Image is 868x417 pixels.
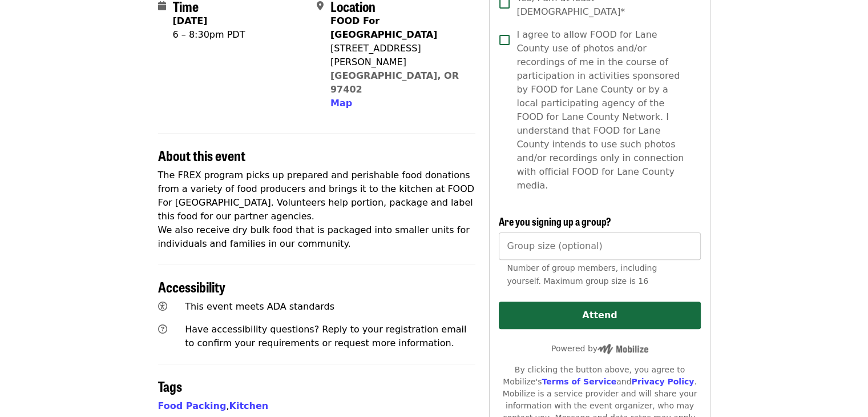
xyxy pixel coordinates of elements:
span: Powered by [551,344,648,353]
span: Tags [158,376,182,396]
span: This event meets ADA standards [185,301,334,312]
input: [object Object] [499,232,700,260]
span: Number of group members, including yourself. Maximum group size is 16 [507,263,657,286]
span: Have accessibility questions? Reply to your registration email to confirm your requirements or re... [185,324,466,348]
p: The FREX program picks up prepared and perishable food donations from a variety of food producers... [158,169,476,251]
div: [STREET_ADDRESS][PERSON_NAME] [330,42,466,69]
span: Map [330,98,352,109]
button: Map [330,97,352,110]
span: Accessibility [158,276,225,296]
i: map-marker-alt icon [317,1,324,11]
span: , [158,400,229,411]
i: question-circle icon [158,324,167,335]
button: Attend [499,302,700,329]
a: Privacy Policy [631,377,694,386]
a: [GEOGRAPHIC_DATA], OR 97402 [330,70,459,95]
i: calendar icon [158,1,166,11]
i: universal-access icon [158,301,167,312]
strong: [DATE] [173,15,208,26]
strong: FOOD For [GEOGRAPHIC_DATA] [330,15,437,40]
a: Food Packing [158,400,227,411]
span: Are you signing up a group? [499,214,611,228]
div: 6 – 8:30pm PDT [173,28,245,42]
span: About this event [158,145,245,165]
a: Terms of Service [542,377,616,386]
span: I agree to allow FOOD for Lane County use of photos and/or recordings of me in the course of part... [516,28,691,193]
img: Powered by Mobilize [597,344,648,354]
a: Kitchen [229,400,268,411]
